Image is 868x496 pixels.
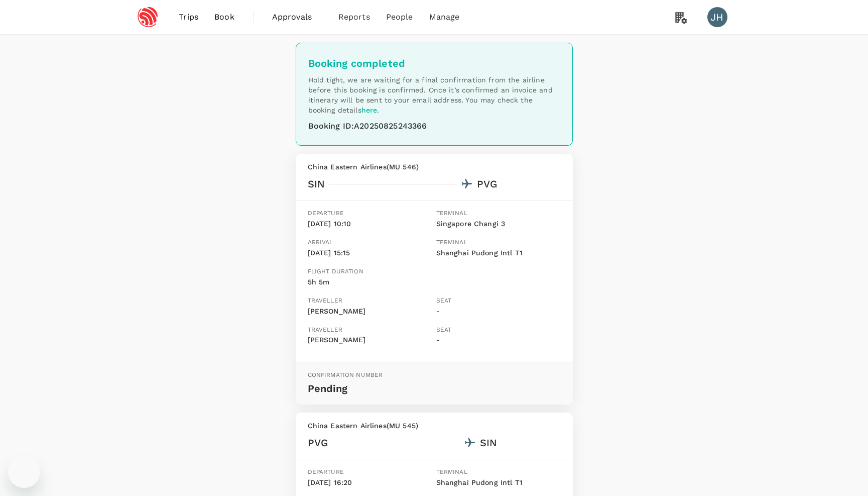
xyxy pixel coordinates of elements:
[308,370,561,380] p: Confirmation number
[308,325,432,335] p: Traveller
[125,6,171,28] img: Espressif Systems Singapore Pte Ltd
[436,296,561,306] p: Seat
[308,219,432,230] p: [DATE] 10:10
[308,75,560,115] p: Hold tight, we are waiting for a final confirmation from the airline before this booking is confi...
[214,11,234,23] span: Book
[308,209,432,219] p: Departure
[308,467,432,477] p: Departure
[436,335,561,346] p: -
[308,267,363,277] p: Flight duration
[436,248,561,259] p: Shanghai Pudong Intl T1
[308,435,328,451] div: PVG
[436,306,561,317] p: -
[436,477,561,488] p: Shanghai Pudong Intl T1
[436,325,561,335] p: Seat
[8,456,40,488] iframe: Button to launch messaging window, conversation in progress
[308,296,432,306] p: Traveller
[436,467,561,477] p: Terminal
[308,277,363,288] p: 5h 5m
[361,106,378,114] a: here
[436,209,561,219] p: Terminal
[308,238,432,248] p: Arrival
[308,55,560,71] div: Booking completed
[308,477,432,488] p: [DATE] 16:20
[272,11,322,23] span: Approvals
[308,380,561,396] p: Pending
[386,11,413,23] span: People
[179,11,198,23] span: Trips
[308,306,432,317] p: [PERSON_NAME]
[436,238,561,248] p: Terminal
[308,421,561,431] p: China Eastern Airlines ( MU 545 )
[308,248,432,259] p: [DATE] 15:15
[308,176,325,192] div: SIN
[429,11,460,23] span: Manage
[308,119,560,133] div: Booking ID : A20250825243366
[480,435,497,451] div: SIN
[308,335,432,346] p: [PERSON_NAME]
[477,176,497,192] div: PVG
[436,219,561,230] p: Singapore Changi 3
[308,162,561,172] p: China Eastern Airlines ( MU 546 )
[338,11,370,23] span: Reports
[707,7,727,27] div: JH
